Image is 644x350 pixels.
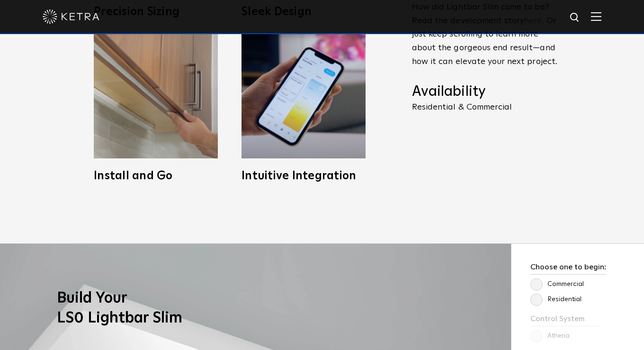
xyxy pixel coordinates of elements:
h4: Availability [412,83,559,101]
h3: Choose one to begin: [530,263,606,275]
img: LS0_Easy_Install [94,34,218,158]
h3: Intuitive Integration [241,170,366,182]
img: search icon [569,12,581,24]
img: L30_SystemIntegration [241,34,366,158]
h3: Install and Go [94,170,218,182]
label: Commercial [530,280,584,288]
img: Hamburger%20Nav.svg [591,12,601,21]
p: Residential & Commercial [412,103,559,111]
img: ketra-logo-2019-white [43,9,99,24]
label: Residential [530,295,581,304]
